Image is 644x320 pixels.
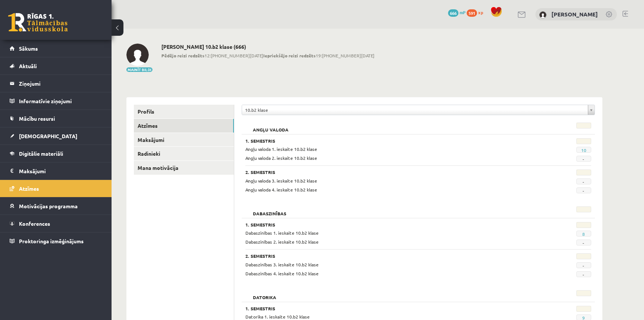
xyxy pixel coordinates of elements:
span: Angļu valoda 1. ieskaite 10.b2 klase [245,146,317,152]
a: Maksājumi [10,162,102,180]
button: Mainīt bildi [126,67,152,72]
img: Ingus Riciks [539,11,547,19]
h2: [PERSON_NAME] 10.b2 klase (666) [161,44,374,50]
h2: Datorika [245,290,284,298]
b: Pēdējo reizi redzēts [161,53,205,58]
span: Aktuāli [19,63,37,69]
h3: 1. Semestris [245,306,532,311]
b: Iepriekšējo reizi redzēts [263,53,316,58]
span: Dabaszinības 3. ieskaite 10.b2 klase [245,262,319,267]
span: Angļu valoda 4. ieskaite 10.b2 klase [245,187,317,193]
a: Rīgas 1. Tālmācības vidusskola [8,13,68,32]
a: Digitālie materiāli [10,145,102,162]
span: mP [460,9,466,15]
a: 8 [582,231,585,237]
span: 12:[PHONE_NUMBER][DATE] 19:[PHONE_NUMBER][DATE] [161,52,374,59]
a: Radinieki [134,147,234,161]
a: Maksājumi [134,133,234,147]
a: Konferences [10,215,102,232]
a: Profils [134,105,234,118]
span: xp [478,9,483,15]
a: [DEMOGRAPHIC_DATA] [10,127,102,145]
a: 10 [581,147,586,153]
span: - [576,178,591,184]
h3: 1. Semestris [245,138,532,143]
span: Sākums [19,45,38,52]
a: Mācību resursi [10,110,102,127]
span: Digitālie materiāli [19,150,63,157]
a: Atzīmes [134,119,234,133]
a: Proktoringa izmēģinājums [10,232,102,250]
span: 10.b2 klase [245,105,585,115]
legend: Ziņojumi [19,75,102,92]
span: Datorika 1. ieskaite 10.b2 klase [245,314,310,320]
span: Dabaszinības 4. ieskaite 10.b2 klase [245,270,319,276]
span: - [576,271,591,277]
span: Dabaszinības 2. ieskaite 10.b2 klase [245,239,319,245]
span: Atzīmes [19,185,39,192]
span: Dabaszinības 1. ieskaite 10.b2 klase [245,230,319,236]
a: Informatīvie ziņojumi [10,92,102,110]
span: - [576,187,591,193]
a: 666 mP [448,9,466,15]
legend: Informatīvie ziņojumi [19,92,102,110]
a: 591 xp [467,9,487,15]
h3: 2. Semestris [245,253,532,259]
img: Ingus Riciks [126,44,149,66]
h2: Dabaszinības [245,206,294,214]
h3: 1. Semestris [245,222,532,227]
span: Angļu valoda 3. ieskaite 10.b2 klase [245,178,317,184]
span: [DEMOGRAPHIC_DATA] [19,133,77,139]
span: 591 [467,9,477,17]
span: - [576,262,591,268]
span: Angļu valoda 2. ieskaite 10.b2 klase [245,155,317,161]
a: Sākums [10,40,102,57]
a: Ziņojumi [10,75,102,92]
span: 666 [448,9,458,17]
a: Mana motivācija [134,161,234,175]
a: Atzīmes [10,180,102,197]
span: Mācību resursi [19,115,55,122]
span: Konferences [19,220,50,227]
a: [PERSON_NAME] [551,10,598,18]
h2: Angļu valoda [245,123,296,130]
a: 10.b2 klase [242,105,595,115]
a: Aktuāli [10,57,102,75]
a: Motivācijas programma [10,197,102,215]
span: - [576,240,591,245]
span: - [576,156,591,162]
legend: Maksājumi [19,162,102,180]
span: Motivācijas programma [19,203,78,209]
h3: 2. Semestris [245,169,532,175]
span: Proktoringa izmēģinājums [19,238,84,244]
